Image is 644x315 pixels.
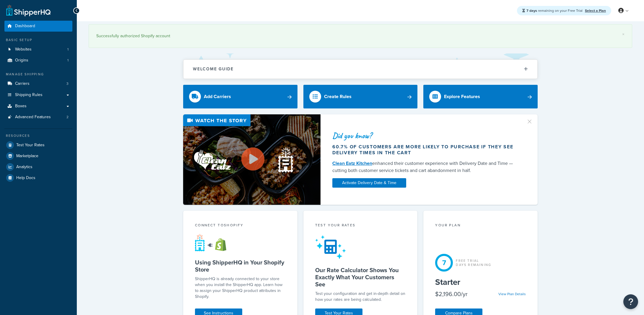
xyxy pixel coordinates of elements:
[193,67,234,71] h2: Welcome Guide
[16,143,45,148] span: Test Your Rates
[204,92,231,101] div: Add Carriers
[4,90,72,100] a: Shipping Rules
[15,92,43,98] span: Shipping Rules
[66,115,69,120] span: 2
[622,32,625,37] a: ×
[195,234,232,251] img: connect-shq-shopify-9b9a8c5a.svg
[315,267,406,288] h5: Our Rate Calculator Shows You Exactly What Your Customers See
[315,291,406,303] div: Test your configuration and get in-depth detail on how your rates are being calculated.
[4,112,72,123] a: Advanced Features2
[195,259,286,273] h5: Using ShipperHQ in Your Shopify Store
[498,291,526,297] a: View Plan Details
[435,223,526,229] div: Your Plan
[324,92,352,101] div: Create Rules
[183,85,297,108] a: Add Carriers
[332,160,372,167] a: Clean Eatz Kitchen
[435,290,468,298] div: $2,196.00/yr
[4,112,72,123] li: Advanced Features
[16,176,35,181] span: Help Docs
[4,21,72,32] a: Dashboard
[183,114,321,205] img: Video thumbnail
[4,140,72,150] a: Test Your Rates
[15,47,32,52] span: Websites
[4,151,72,161] a: Marketplace
[15,115,51,120] span: Advanced Features
[15,58,28,63] span: Origins
[526,8,537,13] strong: 7 days
[15,81,30,86] span: Carriers
[423,85,538,108] a: Explore Features
[332,144,519,156] div: 60.7% of customers are more likely to purchase if they see delivery times in the cart
[4,55,72,66] a: Origins1
[456,259,491,267] div: Free Trial Days Remaining
[4,72,72,77] div: Manage Shipping
[195,276,286,300] p: ShipperHQ is already connected to your store when you install the ShipperHQ app. Learn how to ass...
[15,104,27,109] span: Boxes
[4,162,72,172] a: Analytics
[16,154,38,159] span: Marketplace
[67,58,69,63] span: 1
[4,78,72,89] a: Carriers3
[526,8,583,13] span: remaining on your Free Trial
[66,81,69,86] span: 3
[183,60,537,78] button: Welcome Guide
[4,44,72,55] a: Websites1
[195,223,286,229] div: Connect to Shopify
[444,92,480,101] div: Explore Features
[4,44,72,55] li: Websites
[4,55,72,66] li: Origins
[4,101,72,112] a: Boxes
[4,38,72,43] div: Basic Setup
[4,133,72,138] div: Resources
[332,160,519,174] div: enhanced their customer experience with Delivery Date and Time — cutting both customer service ti...
[315,223,406,229] div: Test your rates
[15,24,35,29] span: Dashboard
[435,277,526,287] h5: Starter
[303,85,418,108] a: Create Rules
[585,8,606,13] a: Select a Plan
[4,173,72,183] a: Help Docs
[623,294,638,309] button: Open Resource Center
[332,131,519,140] div: Did you know?
[4,78,72,89] li: Carriers
[16,165,32,170] span: Analytics
[96,32,625,40] div: Successfully authorized Shopify account
[435,254,453,272] div: 7
[332,178,406,188] a: Activate Delivery Date & Time
[67,47,69,52] span: 1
